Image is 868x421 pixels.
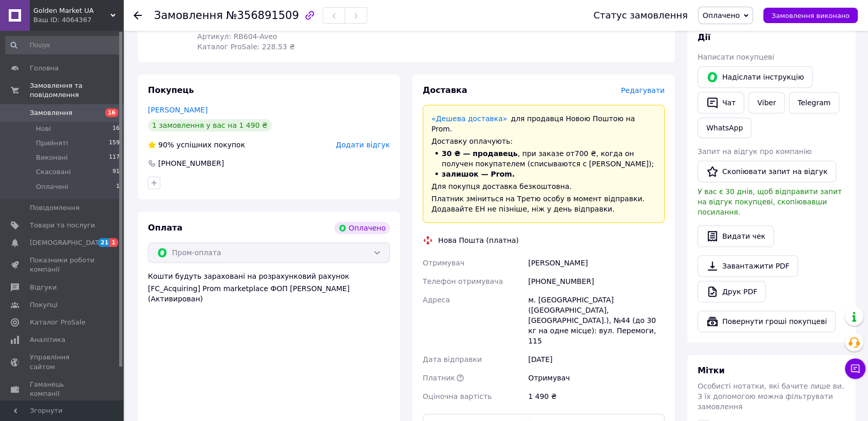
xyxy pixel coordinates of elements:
[526,387,667,406] div: 1 490 ₴
[526,369,667,387] div: Отримувач
[697,281,766,302] a: Друк PDF
[30,318,85,327] span: Каталог ProSale
[431,113,656,134] div: для продавця Новою Поштою на Prom.
[116,182,120,192] span: 1
[30,81,123,100] span: Замовлення та повідомлення
[697,147,812,156] span: Запит на відгук про компанію
[30,64,59,73] span: Головна
[621,86,665,94] span: Редагувати
[148,85,194,95] span: Покупець
[148,106,207,114] a: [PERSON_NAME]
[526,254,667,272] div: [PERSON_NAME]
[148,271,390,304] div: Кошти будуть зараховані на розрахунковий рахунок
[158,141,174,149] span: 90%
[697,255,798,277] a: Завантажити PDF
[334,222,390,234] div: Оплачено
[36,139,68,148] span: Прийняті
[36,167,71,177] span: Скасовані
[105,108,118,117] span: 16
[431,136,656,146] div: Доставку оплачують:
[30,108,72,118] span: Замовлення
[423,355,482,363] span: Дата відправки
[697,161,836,182] button: Скопіювати запит на відгук
[431,194,656,214] div: Платник зміниться на Третю особу в момент відправки. Додавайте ЕН не пізніше, ніж у день відправки.
[30,256,95,274] span: Показники роботи компанії
[526,291,667,350] div: м. [GEOGRAPHIC_DATA] ([GEOGRAPHIC_DATA], [GEOGRAPHIC_DATA].), №44 (до 30 кг на одне місце): вул. ...
[431,148,656,169] li: , при заказе от 700 ₴ , когда он получен покупателем (списываются с [PERSON_NAME]);
[789,92,839,113] a: Telegram
[423,374,455,382] span: Платник
[197,32,277,41] span: Артикул: RB604-Aveo
[112,124,120,133] span: 16
[112,167,120,177] span: 91
[697,382,844,411] span: Особисті нотатки, які бачите лише ви. З їх допомогою можна фільтрувати замовлення
[30,335,65,345] span: Аналітика
[423,259,464,267] span: Отримувач
[197,43,295,51] span: Каталог ProSale: 228.53 ₴
[154,9,223,22] span: Замовлення
[697,53,774,61] span: Написати покупцеві
[148,140,245,150] div: успішних покупок
[423,85,467,95] span: Доставка
[157,158,225,168] div: [PHONE_NUMBER]
[697,366,725,375] span: Мітки
[134,10,142,21] div: Повернутися назад
[36,124,51,133] span: Нові
[109,139,120,148] span: 159
[30,380,95,398] span: Гаманець компанії
[697,92,744,113] button: Чат
[226,9,299,22] span: №356891509
[30,203,80,213] span: Повідомлення
[697,66,813,88] button: Надіслати інструкцію
[431,114,507,123] a: «Дешева доставка»
[110,238,118,247] span: 1
[423,296,450,304] span: Адреса
[30,221,95,230] span: Товари та послуги
[697,32,710,42] span: Дії
[436,235,521,245] div: Нова Пошта (платна)
[703,11,740,20] span: Оплачено
[36,153,68,162] span: Виконані
[148,119,272,131] div: 1 замовлення у вас на 1 490 ₴
[148,283,390,304] div: [FC_Acquiring] Prom marketplace ФОП [PERSON_NAME] (Активирован)
[5,36,121,54] input: Пошук
[98,238,110,247] span: 21
[423,277,503,285] span: Телефон отримувача
[30,238,106,247] span: [DEMOGRAPHIC_DATA]
[526,272,667,291] div: [PHONE_NUMBER]
[526,350,667,369] div: [DATE]
[697,311,836,332] button: Повернути гроші покупцеві
[697,118,751,138] a: WhatsApp
[845,358,865,379] button: Чат з покупцем
[109,153,120,162] span: 117
[697,225,774,247] button: Видати чек
[771,12,850,20] span: Замовлення виконано
[423,392,492,400] span: Оціночна вартість
[442,149,518,158] span: 30 ₴ — продавець
[748,92,784,113] a: Viber
[30,300,58,310] span: Покупці
[30,353,95,371] span: Управління сайтом
[431,181,656,192] div: Для покупця доставка безкоштовна.
[36,182,68,192] span: Оплачені
[763,8,858,23] button: Замовлення виконано
[33,6,110,15] span: Golden Market UA
[336,141,390,149] span: Додати відгук
[593,10,688,21] div: Статус замовлення
[148,223,182,233] span: Оплата
[33,15,123,25] div: Ваш ID: 4064367
[30,283,56,292] span: Відгуки
[442,170,515,178] span: залишок — Prom.
[697,187,842,216] span: У вас є 30 днів, щоб відправити запит на відгук покупцеві, скопіювавши посилання.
